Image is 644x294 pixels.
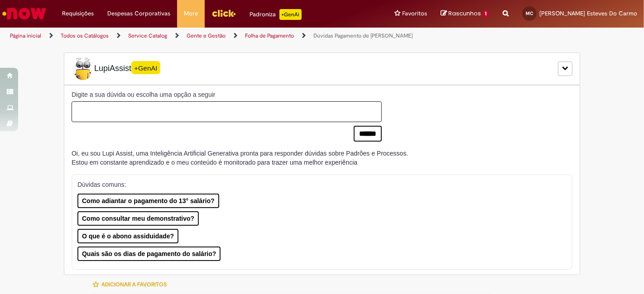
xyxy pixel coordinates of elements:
[482,10,489,18] span: 1
[77,211,199,226] button: Como consultar meu demonstrativo?
[7,28,423,44] ul: Trilhas de página
[72,149,408,167] div: Oi, eu sou Lupi Assist, uma Inteligência Artificial Generativa pronta para responder dúvidas sobr...
[1,5,48,23] img: ServiceNow
[128,32,167,39] a: Service Catalog
[101,281,167,288] span: Adicionar a Favoritos
[77,229,178,243] button: O que é o abono assiduidade?
[131,61,160,74] span: +GenAI
[92,275,172,294] button: Adicionar a Favoritos
[62,9,94,18] span: Requisições
[184,9,198,18] span: More
[279,9,302,20] p: +GenAi
[313,32,413,39] a: Dúvidas Pagamento de [PERSON_NAME]
[402,9,427,18] span: Favoritos
[10,32,41,39] a: Página inicial
[72,57,160,80] span: LupiAssist
[61,32,109,39] a: Todos os Catálogos
[245,32,294,39] a: Folha de Pagamento
[187,32,226,39] a: Gente e Gestão
[72,57,94,80] img: Lupi
[539,9,637,17] span: [PERSON_NAME] Esteves Do Carmo
[64,52,580,85] div: LupiLupiAssist+GenAI
[448,9,481,18] span: Rascunhos
[77,194,219,208] button: Como adiantar o pagamento do 13° salário?
[526,10,533,16] span: MC
[77,247,221,261] button: Quais são os dias de pagamento do salário?
[72,90,382,99] label: Digite a sua dúvida ou escolha uma opção a seguir
[250,9,302,20] div: Padroniza
[211,6,236,20] img: click_logo_yellow_360x200.png
[441,9,489,18] a: Rascunhos
[77,180,559,189] p: Dúvidas comuns:
[107,9,170,18] span: Despesas Corporativas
